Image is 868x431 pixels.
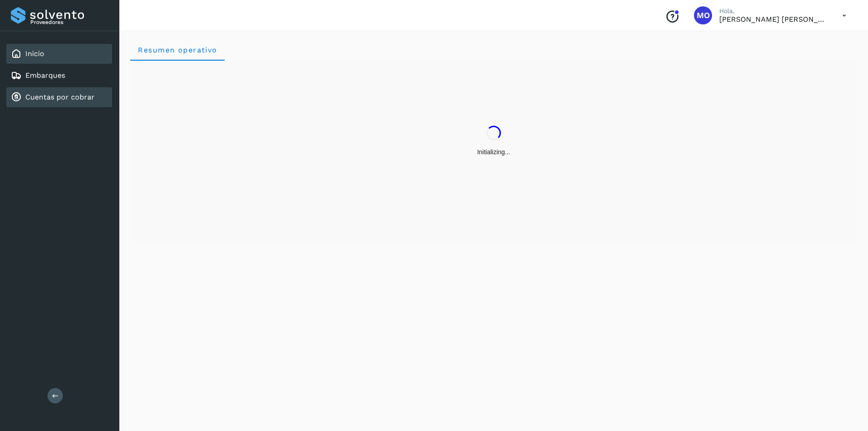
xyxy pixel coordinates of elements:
[137,46,217,54] span: Resumen operativo
[6,66,112,85] div: Embarques
[25,71,65,80] a: Embarques
[25,49,44,58] a: Inicio
[6,87,112,107] div: Cuentas por cobrar
[25,93,94,101] a: Cuentas por cobrar
[719,7,828,15] p: Hola,
[719,15,828,24] p: Macaria Olvera Camarillo
[6,44,112,64] div: Inicio
[30,19,108,25] p: Proveedores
